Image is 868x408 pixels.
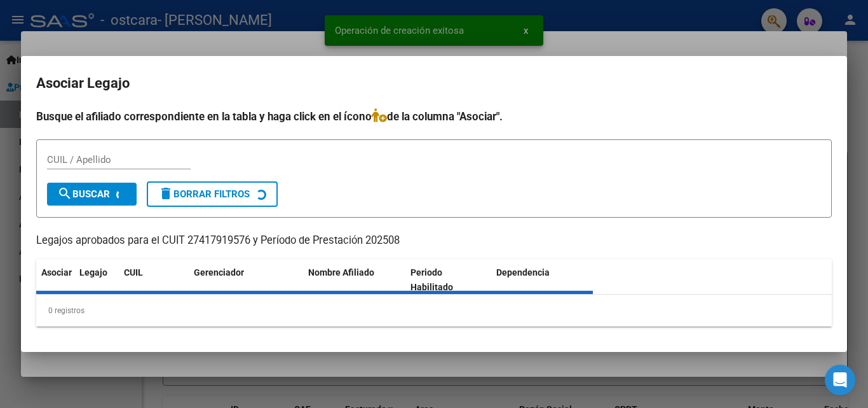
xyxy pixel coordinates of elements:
[410,267,453,292] span: Periodo Habilitado
[57,186,72,201] mat-icon: search
[36,295,832,327] div: 0 registros
[79,267,107,278] span: Legajo
[496,267,550,278] span: Dependencia
[57,188,110,200] span: Buscar
[194,267,244,278] span: Gerenciador
[36,259,74,301] datatable-header-cell: Asociar
[825,365,855,395] div: Open Intercom Messenger
[158,186,173,201] mat-icon: delete
[47,183,137,206] button: Buscar
[158,188,250,200] span: Borrar Filtros
[119,259,189,301] datatable-header-cell: CUIL
[147,181,278,207] button: Borrar Filtros
[124,267,143,278] span: CUIL
[41,267,72,278] span: Asociar
[405,259,491,301] datatable-header-cell: Periodo Habilitado
[303,259,405,301] datatable-header-cell: Nombre Afiliado
[36,233,832,249] p: Legajos aprobados para el CUIT 27417919576 y Período de Prestación 202508
[491,259,593,301] datatable-header-cell: Dependencia
[36,108,832,125] h4: Busque el afiliado correspondiente en la tabla y haga click en el ícono de la columna "Asociar".
[308,267,374,278] span: Nombre Afiliado
[189,259,303,301] datatable-header-cell: Gerenciador
[36,71,832,95] h2: Asociar Legajo
[74,259,119,301] datatable-header-cell: Legajo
